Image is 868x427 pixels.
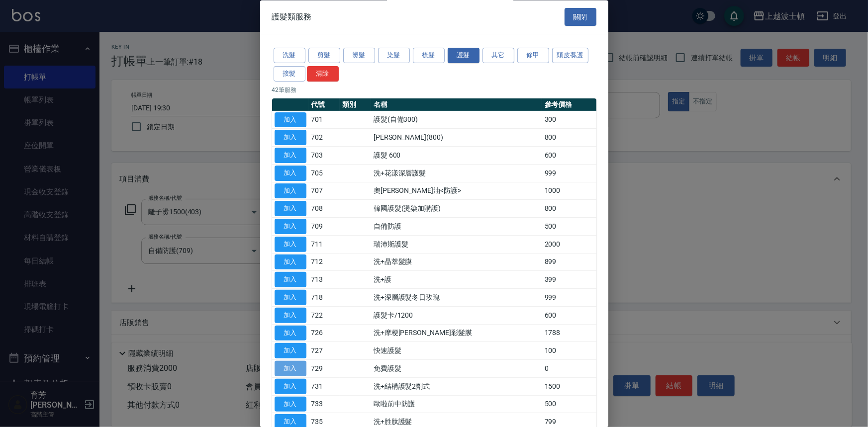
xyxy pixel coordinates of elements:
[309,307,340,325] td: 722
[309,396,340,414] td: 733
[275,112,306,128] button: 加入
[275,397,306,412] button: 加入
[542,342,596,360] td: 100
[274,48,305,64] button: 洗髮
[275,183,306,199] button: 加入
[309,200,340,218] td: 708
[542,254,596,271] td: 899
[308,48,340,64] button: 剪髮
[275,379,306,394] button: 加入
[275,343,306,359] button: 加入
[275,130,306,146] button: 加入
[371,396,542,414] td: 歐啦前中防護
[542,378,596,396] td: 1500
[542,396,596,414] td: 500
[309,271,340,289] td: 713
[371,342,542,360] td: 快速護髮
[275,148,306,164] button: 加入
[275,166,306,181] button: 加入
[552,48,589,64] button: 頭皮養護
[275,255,306,270] button: 加入
[371,254,542,271] td: 洗+晶萃髮膜
[542,111,596,129] td: 300
[340,98,371,111] th: 類別
[309,165,340,182] td: 705
[309,325,340,342] td: 726
[542,147,596,165] td: 600
[371,271,542,289] td: 洗+護
[343,48,375,64] button: 燙髮
[542,200,596,218] td: 800
[309,147,340,165] td: 703
[275,272,306,288] button: 加入
[309,129,340,147] td: 702
[272,12,312,22] span: 護髮類服務
[482,48,514,64] button: 其它
[371,218,542,236] td: 自備防護
[371,182,542,200] td: 奧[PERSON_NAME]油<防護>
[371,200,542,218] td: 韓國護髮(燙染加購護)
[309,342,340,360] td: 727
[309,236,340,254] td: 711
[309,182,340,200] td: 707
[542,129,596,147] td: 800
[371,360,542,378] td: 免費護髮
[542,218,596,236] td: 500
[371,147,542,165] td: 護髮 600
[371,98,542,111] th: 名稱
[517,48,549,64] button: 修甲
[565,8,596,26] button: 關閉
[542,182,596,200] td: 1000
[542,307,596,325] td: 600
[309,218,340,236] td: 709
[309,98,340,111] th: 代號
[371,378,542,396] td: 洗+結構護髮2劑式
[275,326,306,341] button: 加入
[371,236,542,254] td: 瑞沛斯護髮
[413,48,445,64] button: 梳髮
[275,308,306,323] button: 加入
[542,165,596,182] td: 999
[371,129,542,147] td: [PERSON_NAME](800)
[307,66,339,82] button: 清除
[378,48,410,64] button: 染髮
[272,85,596,94] p: 42 筆服務
[371,165,542,182] td: 洗+花漾深層護髮
[275,361,306,377] button: 加入
[309,254,340,271] td: 712
[448,48,480,64] button: 護髮
[542,98,596,111] th: 參考價格
[309,378,340,396] td: 731
[542,289,596,307] td: 999
[275,219,306,235] button: 加入
[371,307,542,325] td: 護髮卡/1200
[542,236,596,254] td: 2000
[274,66,305,82] button: 接髮
[371,111,542,129] td: 護髮(自備300)
[309,360,340,378] td: 729
[309,289,340,307] td: 718
[542,325,596,342] td: 1788
[371,289,542,307] td: 洗+深層護髮冬日玫瑰
[275,290,306,306] button: 加入
[275,237,306,252] button: 加入
[542,360,596,378] td: 0
[542,271,596,289] td: 399
[275,201,306,217] button: 加入
[309,111,340,129] td: 701
[371,325,542,342] td: 洗+摩梗[PERSON_NAME]彩髮膜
